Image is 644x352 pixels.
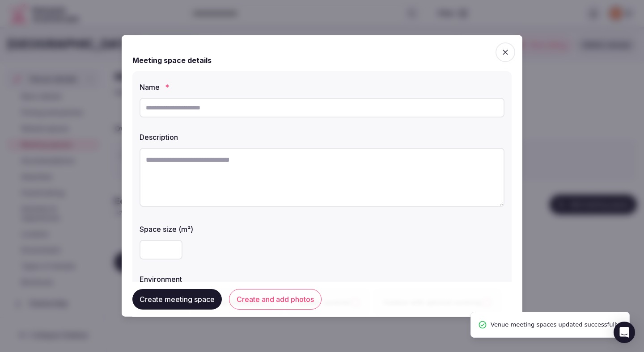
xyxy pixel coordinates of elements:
h2: Meeting space details [132,55,212,66]
label: Space size (m²) [140,226,504,233]
label: Environment [140,276,504,283]
label: Name [140,84,504,91]
button: Create and add photos [229,289,322,310]
button: Create meeting space [132,289,222,310]
label: Description [140,134,504,141]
